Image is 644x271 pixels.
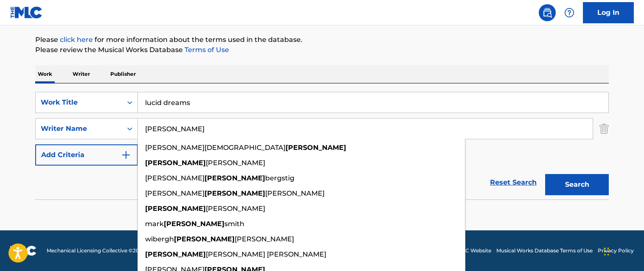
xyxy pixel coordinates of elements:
[206,159,265,167] span: [PERSON_NAME]
[47,247,145,254] span: Mechanical Licensing Collective © 2025
[164,220,224,228] strong: [PERSON_NAME]
[204,174,265,182] strong: [PERSON_NAME]
[183,46,229,54] a: Terms of Use
[545,174,609,195] button: Search
[598,247,634,254] a: Privacy Policy
[35,65,55,83] p: Work
[564,8,574,18] img: help
[10,246,36,256] img: logo
[41,97,117,108] div: Work Title
[60,36,93,44] a: click here
[145,174,204,182] span: [PERSON_NAME]
[145,189,204,197] span: [PERSON_NAME]
[286,144,346,152] strong: [PERSON_NAME]
[145,144,286,152] span: [PERSON_NAME][DEMOGRAPHIC_DATA]
[602,230,644,271] iframe: Chat Widget
[145,250,206,258] strong: [PERSON_NAME]
[224,220,244,228] span: smith
[108,65,138,83] p: Publisher
[145,220,164,228] span: mark
[145,159,206,167] strong: [PERSON_NAME]
[542,8,552,18] img: search
[35,45,609,55] p: Please review the Musical Works Database
[486,173,541,192] a: Reset Search
[145,205,206,213] strong: [PERSON_NAME]
[174,235,235,243] strong: [PERSON_NAME]
[599,118,609,139] img: Delete Criterion
[41,124,117,134] div: Writer Name
[583,2,634,23] a: Log In
[35,144,138,166] button: Add Criteria
[206,205,265,213] span: [PERSON_NAME]
[145,235,174,243] span: wibergh
[447,247,491,254] a: The MLC Website
[70,65,92,83] p: Writer
[265,174,294,182] span: bergstig
[235,235,294,243] span: [PERSON_NAME]
[121,150,131,160] img: 9d2ae6d4665cec9f34b9.svg
[10,6,43,19] img: MLC Logo
[265,189,325,197] span: [PERSON_NAME]
[539,4,556,21] a: Public Search
[204,189,265,197] strong: [PERSON_NAME]
[35,35,609,45] p: Please for more information about the terms used in the database.
[35,92,609,199] form: Search Form
[561,4,578,21] div: Help
[496,247,593,254] a: Musical Works Database Terms of Use
[206,250,326,258] span: [PERSON_NAME] [PERSON_NAME]
[604,239,609,264] div: Drag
